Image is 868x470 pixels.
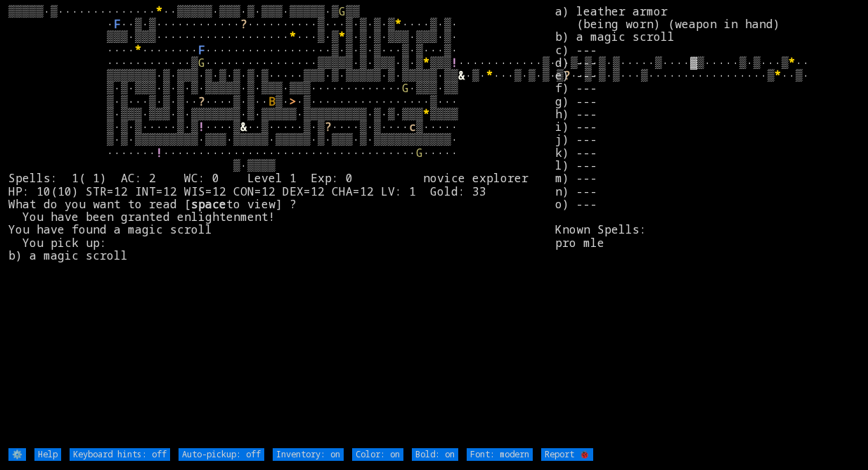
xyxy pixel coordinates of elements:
font: G [416,145,423,160]
input: ⚙️ [8,448,26,461]
font: ! [156,145,163,160]
input: Report 🐞 [541,448,593,461]
font: ? [240,16,247,32]
font: ! [451,55,458,70]
font: B [268,94,276,109]
font: ? [198,94,205,109]
input: Font: modern [467,448,533,461]
input: Auto-pickup: off [179,448,264,461]
font: G [198,55,205,70]
b: space [191,196,226,212]
font: F [198,42,205,58]
font: ? [325,119,332,134]
input: Bold: on [412,448,458,461]
input: Help [34,448,61,461]
font: G [339,4,346,19]
font: & [240,119,247,134]
input: Color: on [352,448,403,461]
stats: a) leather armor (being worn) (weapon in hand) b) a magic scroll c) --- d) --- e) --- f) --- g) -... [555,5,859,447]
font: & [458,68,465,83]
font: F [114,16,121,32]
font: G [402,80,409,96]
font: c [409,119,416,134]
font: ! [198,119,205,134]
input: Inventory: on [273,448,344,461]
larn: ▒▒▒▒▒·▒·············· ··▒▒▒▒▒·▒▒▒·▒·▒▒▒·▒▒▒▒▒·▒ ▒▒ · ··▒·▒············ ··········▒···▒·▒·▒·▒ ····... [8,5,555,447]
input: Keyboard hints: off [70,448,170,461]
font: > [290,94,297,109]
